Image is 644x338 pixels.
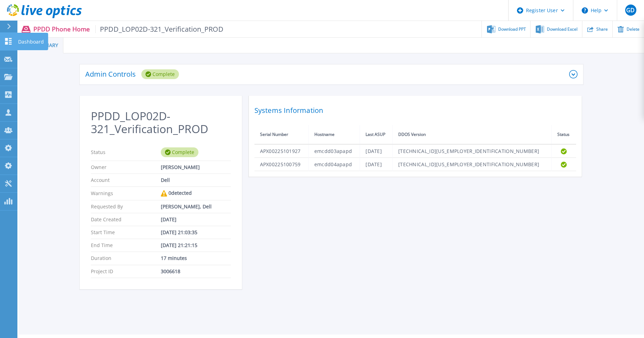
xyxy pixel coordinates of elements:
td: [DATE] [360,144,393,158]
td: [TECHNICAL_ID][US_EMPLOYER_IDENTIFICATION_NUMBER] [393,158,552,171]
td: emcdd04apapd [308,158,360,171]
td: APX00225100759 [254,158,309,171]
div: [PERSON_NAME] [161,164,231,170]
span: Share [596,27,608,31]
div: [DATE] 21:21:15 [161,243,231,248]
div: 0 detected [161,190,231,197]
div: [PERSON_NAME], Dell [161,204,231,209]
div: Dell [161,177,231,183]
h2: PPDD_LOP02D-321_Verification_PROD [91,110,231,136]
div: 17 minutes [161,255,231,261]
td: APX00225101927 [254,144,309,158]
th: Status [551,125,576,144]
th: Hostname [308,125,360,144]
p: Requested By [91,204,161,209]
td: [TECHNICAL_ID][US_EMPLOYER_IDENTIFICATION_NUMBER] [393,144,552,158]
span: Delete [627,27,639,31]
p: Status [91,147,161,157]
div: [DATE] [161,217,231,222]
td: [DATE] [360,158,393,171]
p: Account [91,177,161,183]
td: emcdd03apapd [308,144,360,158]
h2: Systems Information [254,104,576,117]
th: Serial Number [254,125,309,144]
div: Complete [141,69,179,79]
span: Download Excel [547,27,578,31]
span: PPDD_LOP02D-321_Verification_PROD [95,25,224,33]
span: GD [626,7,635,13]
p: Start Time [91,230,161,235]
div: Complete [161,147,198,157]
p: Admin Controls [85,71,136,78]
div: 3006618 [161,269,231,274]
th: Last ASUP [360,125,393,144]
p: PPDD Phone Home [33,25,224,33]
p: Date Created [91,217,161,222]
th: DDOS Version [393,125,552,144]
p: Warnings [91,190,161,197]
p: Duration [91,255,161,261]
p: Project ID [91,269,161,274]
p: Owner [91,164,161,170]
span: Download PPT [498,27,526,31]
p: End Time [91,243,161,248]
div: [DATE] 21:03:35 [161,230,231,235]
p: Dashboard [18,33,44,51]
